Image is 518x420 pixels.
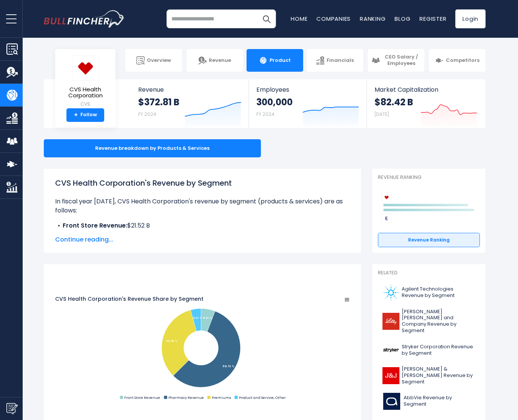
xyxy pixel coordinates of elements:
[138,96,179,108] strong: $372.81 B
[378,233,480,247] a: Revenue Ranking
[378,174,480,181] p: Revenue Ranking
[55,295,203,303] tspan: CVS Health Corporation's Revenue Share by Segment
[375,111,389,117] small: [DATE]
[382,192,392,202] img: CVS Health Corporation competitors logo
[74,112,78,118] strong: +
[256,86,359,93] span: Employees
[55,221,350,230] li: $21.52 B
[257,9,276,28] button: Search
[375,86,477,93] span: Market Capitalization
[222,365,234,368] tspan: 56.73 %
[44,10,125,28] img: bullfincher logo
[55,235,350,244] span: Continue reading...
[138,111,156,117] small: FY 2024
[55,177,350,189] h1: CVS Health Corporation's Revenue by Segment
[382,213,392,223] img: UnitedHealth Group Incorporated competitors logo
[382,284,399,301] img: A logo
[166,339,177,343] tspan: 33.16 %
[378,391,480,412] a: AbbVie Revenue by Segment
[402,286,475,299] span: Agilent Technologies Revenue by Segment
[382,54,421,67] span: CEO Salary / Employees
[378,340,480,360] a: Stryker Corporation Revenue by Segment
[404,395,475,408] span: AbbVie Revenue by Segment
[367,79,485,128] a: Market Capitalization $82.42 B [DATE]
[61,86,109,99] span: CVS Health Corporation
[402,366,475,385] span: [PERSON_NAME] & [PERSON_NAME] Revenue by Segment
[382,367,399,384] img: JNJ logo
[44,139,261,157] div: Revenue breakdown by Products & Services
[375,96,413,108] strong: $82.42 B
[193,316,202,320] tspan: 4.31 %
[61,55,110,108] a: CVS Health Corporation CVS
[446,57,479,64] span: Competitors
[209,57,231,64] span: Revenue
[402,309,475,334] span: [PERSON_NAME] [PERSON_NAME] and Company Revenue by Segment
[247,49,303,72] a: Product
[316,15,351,23] a: Companies
[382,342,399,358] img: SYK logo
[270,57,291,64] span: Product
[382,393,401,410] img: ABBV logo
[61,101,109,108] small: CVS
[147,57,171,64] span: Overview
[55,197,350,215] p: In fiscal year [DATE], CVS Health Corporation's revenue by segment (products & services) are as f...
[402,344,475,357] span: Stryker Corporation Revenue by Segment
[368,49,424,72] a: CEO Salary / Employees
[307,49,363,72] a: Financials
[131,79,249,128] a: Revenue $372.81 B FY 2024
[249,79,366,128] a: Employees 300,000 FY 2024
[212,395,231,400] text: Premiums
[429,49,486,72] a: Competitors
[382,313,399,330] img: LLY logo
[63,221,127,230] b: Front Store Revenue:
[395,15,410,23] a: Blog
[455,9,486,28] a: Login
[256,96,293,108] strong: 300,000
[378,307,480,336] a: [PERSON_NAME] [PERSON_NAME] and Company Revenue by Segment
[360,15,385,23] a: Ranking
[291,15,307,23] a: Home
[125,49,182,72] a: Overview
[239,395,286,400] text: Product and Service, Other
[187,49,243,72] a: Revenue
[327,57,354,64] span: Financials
[44,10,125,28] a: Go to homepage
[66,108,104,122] a: +Follow
[168,395,204,400] text: Pharmacy Revenue
[378,270,480,276] p: Related
[124,395,160,400] text: Front Store Revenue
[378,364,480,387] a: [PERSON_NAME] & [PERSON_NAME] Revenue by Segment
[203,316,212,320] tspan: 5.81 %
[256,111,274,117] small: FY 2024
[378,282,480,303] a: Agilent Technologies Revenue by Segment
[138,86,241,93] span: Revenue
[419,15,446,23] a: Register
